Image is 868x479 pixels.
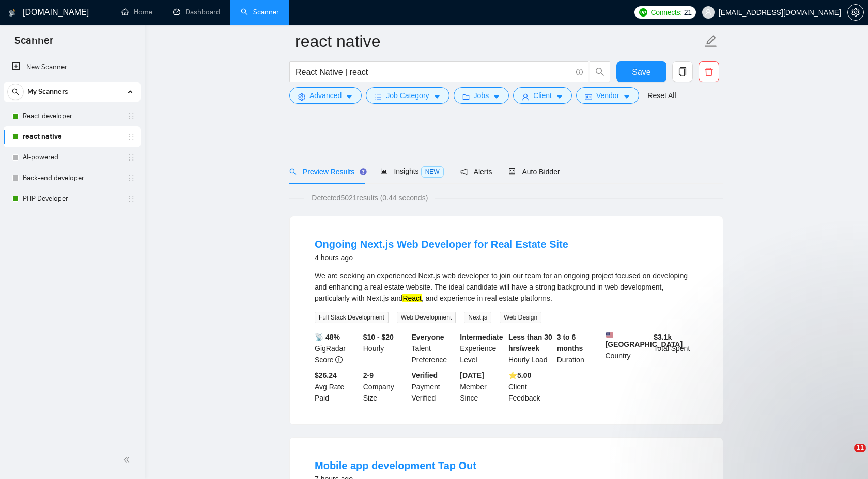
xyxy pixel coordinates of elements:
[522,93,529,101] span: user
[555,331,603,365] div: Duration
[7,84,24,100] button: search
[315,312,389,323] span: Full Stack Development
[606,331,613,339] img: 🇺🇸
[12,57,132,77] a: New Scanner
[127,133,135,141] span: holder
[346,93,353,101] span: caret-down
[699,67,719,76] span: delete
[506,370,555,404] div: Client Feedback
[23,147,121,168] a: AI-powered
[705,9,712,16] span: user
[847,4,864,21] button: setting
[596,90,619,101] span: Vendor
[8,88,23,95] span: search
[295,28,702,54] input: Scanner name...
[699,61,719,82] button: delete
[359,167,368,177] div: Tooltip anchor
[421,166,444,178] span: NEW
[460,168,492,176] span: Alerts
[410,331,458,365] div: Talent Preference
[315,460,476,471] a: Mobile app development Tap Out
[241,8,279,17] a: searchScanner
[386,90,429,101] span: Job Category
[654,333,672,341] b: $ 3.1k
[603,331,652,365] div: Country
[462,93,470,101] span: folder
[296,66,571,78] input: Search Freelance Jobs...
[127,112,135,120] span: holder
[460,371,484,379] b: [DATE]
[508,333,552,353] b: Less than 30 hrs/week
[315,333,340,341] b: 📡 48%
[412,371,438,379] b: Verified
[673,67,692,76] span: copy
[460,168,468,175] span: notification
[313,370,361,404] div: Avg Rate Paid
[454,87,509,104] button: folderJobscaret-down
[493,93,500,101] span: caret-down
[335,356,343,363] span: info-circle
[315,270,698,304] div: We are seeking an experienced Next.js web developer to join our team for an ongoing project focus...
[464,312,491,323] span: Next.js
[127,153,135,162] span: holder
[23,188,121,209] a: PHP Developer
[23,168,121,188] a: Back-end developer
[23,106,121,126] a: React developer
[460,333,503,341] b: Intermediate
[652,331,700,365] div: Total Spent
[412,333,444,341] b: Everyone
[363,333,394,341] b: $10 - $20
[366,87,449,104] button: barsJob Categorycaret-down
[313,331,361,365] div: GigRadar Score
[508,371,531,379] b: ⭐️ 5.00
[380,168,388,175] span: area-chart
[684,7,692,18] span: 21
[847,8,864,17] a: setting
[127,195,135,203] span: holder
[513,87,572,104] button: userClientcaret-down
[576,87,639,104] button: idcardVendorcaret-down
[650,7,681,18] span: Connects:
[833,444,858,469] iframe: Intercom live chat
[123,455,133,465] span: double-left
[397,312,456,323] span: Web Development
[556,93,563,101] span: caret-down
[508,168,516,175] span: robot
[289,87,362,104] button: settingAdvancedcaret-down
[4,82,141,209] li: My Scanners
[315,251,568,264] div: 4 hours ago
[854,444,866,452] span: 11
[315,238,568,250] a: Ongoing Next.js Web Developer for Real Estate Site
[848,8,863,17] span: setting
[557,333,583,353] b: 3 to 6 months
[402,294,422,302] mark: React
[474,90,489,101] span: Jobs
[298,93,305,101] span: setting
[590,67,610,76] span: search
[173,8,220,17] a: dashboardDashboard
[533,90,552,101] span: Client
[672,61,693,82] button: copy
[632,66,650,78] span: Save
[410,370,458,404] div: Payment Verified
[506,331,555,365] div: Hourly Load
[127,174,135,182] span: holder
[380,167,443,175] span: Insights
[458,370,506,404] div: Member Since
[433,93,441,101] span: caret-down
[606,331,683,348] b: [GEOGRAPHIC_DATA]
[639,8,647,17] img: upwork-logo.png
[315,371,337,379] b: $26.24
[23,126,121,147] a: react native
[590,61,610,82] button: search
[4,57,141,77] li: New Scanner
[361,370,410,404] div: Company Size
[9,5,16,21] img: logo
[576,69,583,75] span: info-circle
[458,331,506,365] div: Experience Level
[289,168,297,175] span: search
[616,61,667,82] button: Save
[6,33,61,55] span: Scanner
[361,331,410,365] div: Hourly
[309,90,342,101] span: Advanced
